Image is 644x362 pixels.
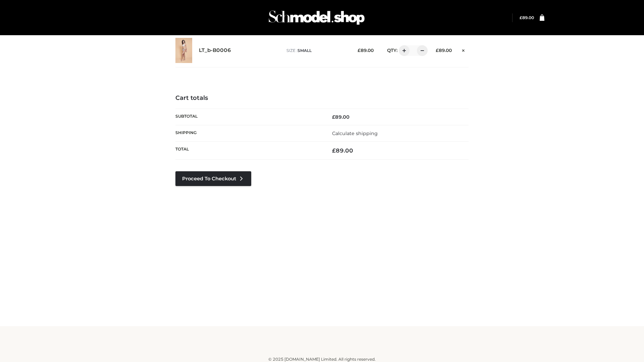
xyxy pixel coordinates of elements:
a: LT_b-B0006 [199,47,231,54]
a: Calculate shipping [332,130,378,136]
a: Remove this item [459,45,469,54]
div: QTY: [380,45,425,56]
th: Subtotal [175,109,322,125]
th: Total [175,142,322,160]
h4: Cart totals [175,95,469,102]
span: £ [520,15,522,20]
img: Schmodel Admin 964 [266,4,367,31]
span: £ [436,48,439,53]
th: Shipping [175,125,322,141]
bdi: 89.00 [332,114,350,120]
p: size : [286,48,347,54]
bdi: 89.00 [358,48,374,53]
span: £ [332,114,335,120]
span: £ [332,147,336,154]
a: Proceed to Checkout [175,171,251,186]
a: £89.00 [520,15,534,20]
bdi: 89.00 [520,15,534,20]
span: SMALL [298,48,312,53]
span: £ [358,48,361,53]
bdi: 89.00 [332,147,353,154]
bdi: 89.00 [436,48,452,53]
